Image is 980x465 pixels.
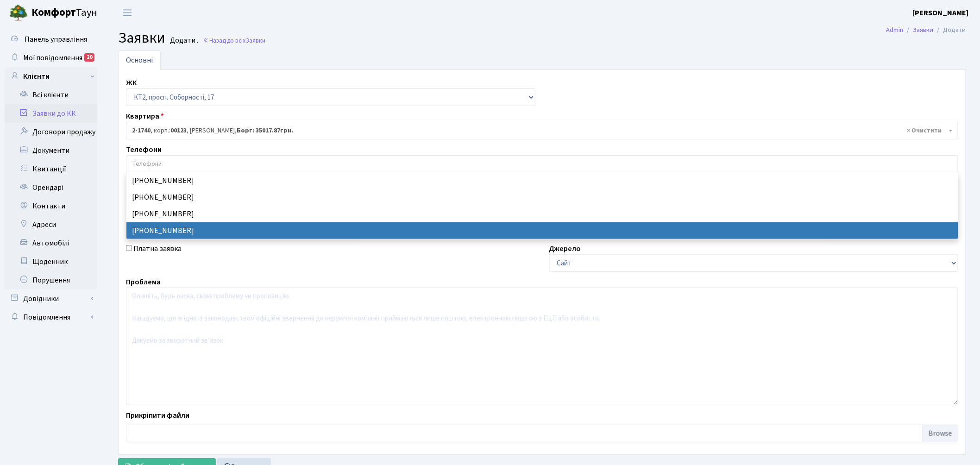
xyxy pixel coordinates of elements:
[5,30,97,49] a: Панель управління
[132,126,151,135] b: 2-1740
[126,144,162,155] label: Телефони
[133,243,182,254] label: Платна заявка
[126,222,958,239] li: [PHONE_NUMBER]
[118,50,161,70] a: Основні
[5,271,97,289] a: Порушення
[5,215,97,234] a: Адреси
[913,8,969,18] b: [PERSON_NAME]
[5,49,97,67] a: Мої повідомлення20
[5,252,97,271] a: Щоденник
[549,243,581,254] label: Джерело
[5,178,97,197] a: Орендарі
[126,172,958,189] li: [PHONE_NUMBER]
[126,77,137,88] label: ЖК
[126,111,164,122] label: Квартира
[913,25,934,35] a: Заявки
[168,36,198,45] small: Додати .
[170,126,187,135] b: 00123
[5,123,97,141] a: Договори продажу
[126,410,189,421] label: Прикріпити файли
[5,104,97,123] a: Заявки до КК
[126,206,958,222] li: [PHONE_NUMBER]
[907,126,942,135] span: Видалити всі елементи
[245,36,265,45] span: Заявки
[934,25,966,35] li: Додати
[9,4,28,22] img: logo.png
[31,5,76,20] b: Комфорт
[31,5,97,21] span: Таун
[126,276,161,288] label: Проблема
[886,25,904,35] a: Admin
[23,53,82,63] span: Мої повідомлення
[126,189,958,206] li: [PHONE_NUMBER]
[132,126,947,135] span: <b>2-1740</b>, корп.: <b>00123</b>, Дорошенко Анна Володимирівна, <b>Борг: 35017.87грн.</b>
[5,86,97,104] a: Всі клієнти
[5,160,97,178] a: Квитанції
[5,67,97,86] a: Клієнти
[116,5,139,20] button: Переключити навігацію
[5,141,97,160] a: Документи
[126,156,958,172] input: Телефони
[913,7,969,19] a: [PERSON_NAME]
[873,20,980,40] nav: breadcrumb
[5,197,97,215] a: Контакти
[237,126,293,135] b: Борг: 35017.87грн.
[5,234,97,252] a: Автомобілі
[84,53,94,62] div: 20
[5,289,97,308] a: Довідники
[5,308,97,327] a: Повідомлення
[126,122,958,139] span: <b>2-1740</b>, корп.: <b>00123</b>, Дорошенко Анна Володимирівна, <b>Борг: 35017.87грн.</b>
[118,27,165,49] span: Заявки
[203,36,265,45] a: Назад до всіхЗаявки
[25,34,87,44] span: Панель управління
